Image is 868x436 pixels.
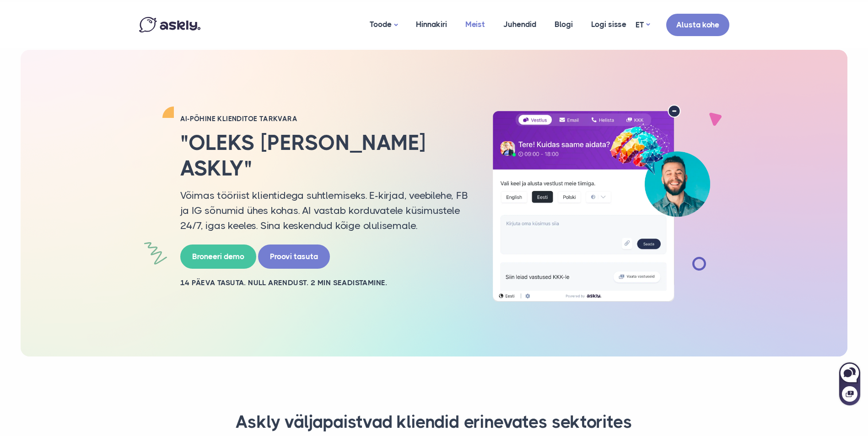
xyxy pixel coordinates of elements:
a: ET [636,18,650,32]
img: AI multilingual chat [482,105,720,302]
a: Meist [456,2,494,47]
a: Blogi [545,2,582,47]
a: Proovi tasuta [258,245,330,269]
a: Broneeri demo [180,245,256,269]
h2: "Oleks [PERSON_NAME] Askly" [180,130,469,181]
h2: AI-PÕHINE KLIENDITOE TARKVARA [180,114,469,123]
a: Alusta kohe [666,14,729,36]
p: Võimas tööriist klientidega suhtlemiseks. E-kirjad, veebilehe, FB ja IG sõnumid ühes kohas. AI va... [180,188,469,233]
a: Hinnakiri [407,2,456,47]
a: Juhendid [494,2,545,47]
h2: 14 PÄEVA TASUTA. NULL ARENDUST. 2 MIN SEADISTAMINE. [180,278,469,288]
h3: Askly väljapaistvad kliendid erinevates sektorites [151,411,718,433]
iframe: Askly chat [838,361,861,406]
a: Logi sisse [582,2,636,47]
img: Askly [139,17,200,32]
a: Toode [361,2,407,48]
